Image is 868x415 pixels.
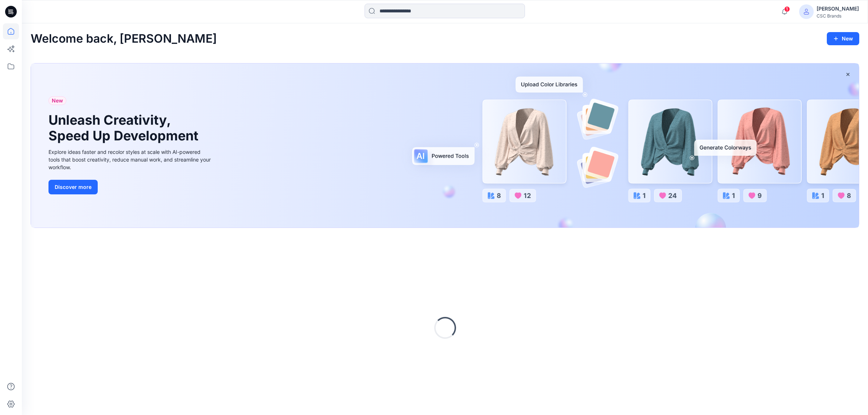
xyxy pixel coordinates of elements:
svg: avatar [803,9,809,15]
span: 1 [784,6,790,12]
h2: Welcome back, [PERSON_NAME] [31,32,217,46]
div: [PERSON_NAME] [817,4,859,13]
a: Discover more [48,180,213,194]
div: Explore ideas faster and recolor styles at scale with AI-powered tools that boost creativity, red... [48,148,213,171]
button: New [827,32,859,45]
h1: Unleash Creativity, Speed Up Development [48,112,202,144]
button: Discover more [48,180,98,194]
span: New [52,96,63,105]
div: CSC Brands [817,13,859,19]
